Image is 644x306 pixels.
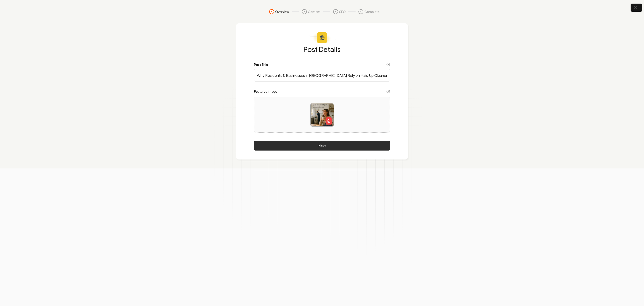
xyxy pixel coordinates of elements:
[254,46,390,53] h1: Post Details
[308,9,320,14] span: Content
[311,103,334,126] img: image
[275,9,289,14] span: Overview
[364,9,379,14] span: Complete
[254,63,268,66] label: Post Title
[339,9,346,14] span: SEO
[254,141,390,151] button: Next
[254,90,277,93] label: Featured image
